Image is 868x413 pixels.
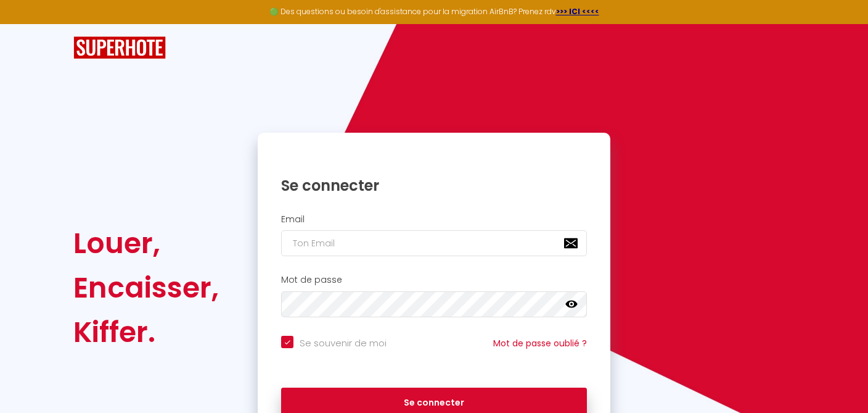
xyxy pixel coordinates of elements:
div: Louer, [73,221,219,265]
h2: Mot de passe [281,275,587,285]
a: Mot de passe oublié ? [493,337,587,349]
img: SuperHote logo [73,36,166,59]
div: Kiffer. [73,310,219,354]
input: Ton Email [281,230,587,256]
a: >>> ICI <<<< [556,6,599,17]
div: Encaisser, [73,265,219,310]
h1: Se connecter [281,176,587,195]
h2: Email [281,214,587,225]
